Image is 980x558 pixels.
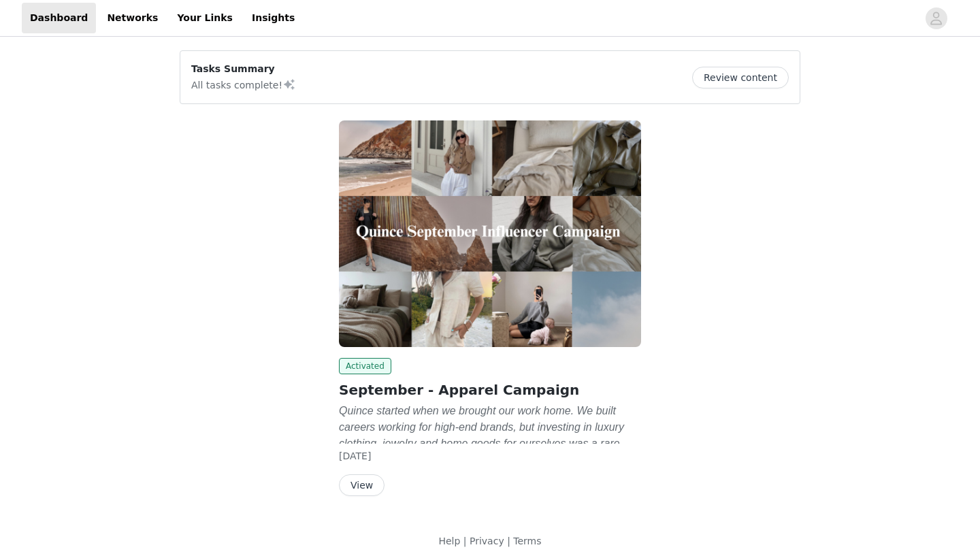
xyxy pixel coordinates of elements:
p: All tasks complete! [191,76,296,93]
a: View [339,480,385,491]
span: | [463,536,467,546]
div: avatar [930,7,943,29]
a: Your Links [169,3,241,33]
em: Quince started when we brought our work home. We built careers working for high-end brands, but i... [339,405,629,498]
img: Quince [339,120,641,347]
a: Help [438,536,460,546]
p: Tasks Summary [191,62,296,76]
a: Terms [513,536,541,546]
a: Insights [244,3,303,33]
span: [DATE] [339,450,371,461]
a: Networks [99,3,166,33]
a: Privacy [470,536,504,546]
a: Dashboard [22,3,96,33]
h2: September - Apparel Campaign [339,380,641,400]
span: Activated [339,358,391,374]
span: | [507,536,510,546]
button: Review content [692,67,789,88]
button: View [339,474,385,496]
